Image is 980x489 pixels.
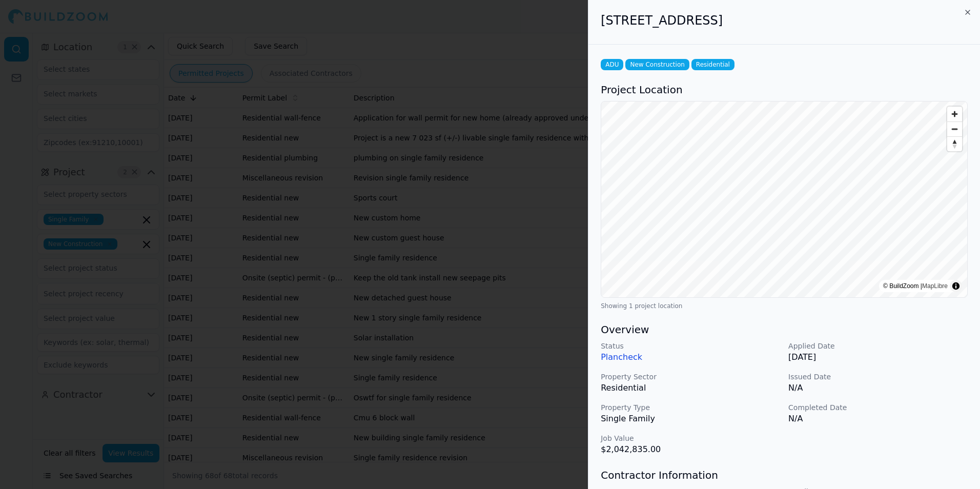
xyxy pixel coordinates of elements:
h3: Project Location [601,83,968,97]
p: N/A [788,413,968,425]
h3: Contractor Information [601,468,968,482]
span: ADU [601,59,623,70]
p: $2,042,835.00 [601,443,780,456]
p: Applied Date [788,341,968,351]
p: [DATE] [788,351,968,363]
span: New Construction [625,59,689,70]
button: Reset bearing to north [947,136,962,151]
canvas: Map [601,101,967,297]
p: Job Value [601,433,780,443]
p: Property Sector [601,372,780,382]
button: Zoom in [947,107,962,121]
p: Single Family [601,413,780,425]
p: Residential [601,382,780,394]
div: © BuildZoom | [883,281,948,291]
p: Plancheck [601,351,780,363]
p: Completed Date [788,402,968,413]
div: Showing 1 project location [601,302,968,310]
h3: Overview [601,322,968,337]
p: Status [601,341,780,351]
span: Residential [691,59,734,70]
a: MapLibre [922,282,948,290]
summary: Toggle attribution [950,280,962,292]
p: Property Type [601,402,780,413]
p: Issued Date [788,372,968,382]
h2: [STREET_ADDRESS] [601,12,968,29]
p: N/A [788,382,968,394]
button: Zoom out [947,121,962,136]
